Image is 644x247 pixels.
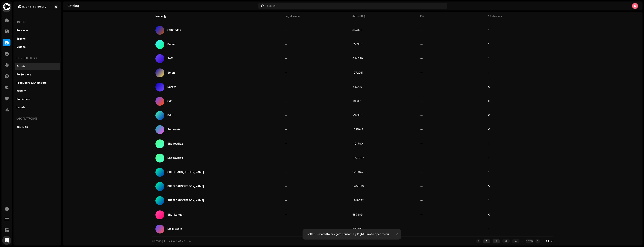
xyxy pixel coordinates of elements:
[420,214,423,216] span: —
[16,46,26,49] div: Videos
[420,228,423,230] span: —
[352,15,363,18] div: Artist ID
[2,236,11,245] div: Open Intercom Messenger
[483,239,490,243] div: 1
[285,228,287,230] span: —
[16,73,31,76] div: Performers
[16,106,25,109] div: Labels
[488,43,489,46] span: 1
[420,114,423,117] span: —
[420,43,423,46] span: —
[353,171,363,174] span: 1216942
[488,128,490,131] span: 0
[285,128,287,131] span: —
[546,240,549,243] div: 24
[15,63,60,70] re-m-nav-item: Artists
[285,143,287,145] span: —
[493,239,500,243] div: 2
[285,171,287,174] span: —
[15,96,60,103] re-m-nav-item: Publishers
[155,15,163,18] div: Name
[488,185,490,188] span: 5
[488,29,489,32] span: 1
[526,239,533,243] div: 1,205
[15,114,60,123] re-a-nav-header: UGC Platforms
[420,185,423,188] span: —
[285,114,287,117] span: —
[353,29,362,32] span: 382376
[353,86,362,88] span: 715029
[16,98,31,101] div: Publishers
[16,37,26,40] div: Tracks
[267,4,276,7] span: Search
[152,240,191,243] span: Showing 1 — 24 out of 28,905
[167,72,175,74] div: $cion
[420,157,423,159] span: —
[15,18,60,27] div: Assets
[285,199,287,202] span: —
[353,128,363,131] span: 1031947
[167,143,183,145] div: $hadowflex
[353,72,363,74] span: 1272261
[167,171,204,174] div: $HEEPDAH$LEEPER
[167,29,181,32] div: $3 Shades
[167,43,176,46] div: $ailam
[285,86,287,88] span: —
[353,100,362,103] span: 739331
[353,185,364,188] span: 1264739
[488,228,489,230] span: 1
[167,228,182,230] div: $ickyBeatz
[15,43,60,51] re-m-nav-item: Videos
[285,157,287,159] span: —
[15,35,60,43] re-m-nav-item: Tracks
[522,240,523,243] div: ...
[353,157,364,159] span: 1207027
[420,72,423,74] span: —
[488,214,490,216] span: 0
[15,71,60,78] re-m-nav-item: Performers
[167,86,176,88] div: $crew
[167,185,204,188] div: $HEEPDAH$LEEPER
[167,199,204,202] div: $HEEPDAH$LEEPER
[353,214,363,216] span: 587809
[16,4,48,9] img: 2d8271db-5505-4223-b535-acbbe3973654
[15,104,60,111] re-m-nav-item: Labels
[285,185,287,188] span: —
[357,233,371,236] strong: Right Click
[420,57,423,60] span: —
[488,86,490,88] span: 0
[167,57,173,60] div: $AM
[167,100,172,103] div: $do
[488,57,489,60] span: 1
[15,87,60,95] re-m-nav-item: Writers
[15,27,60,34] re-m-nav-item: Releases
[353,57,363,60] span: 644579
[15,79,60,87] re-m-nav-item: Producers & Engineers
[353,199,364,202] span: 1349272
[353,143,363,145] span: 1191780
[167,114,174,117] div: $doo
[16,65,25,68] div: Artists
[310,233,327,236] strong: Shift + Scroll
[353,114,362,117] span: 739376
[502,239,510,243] div: 3
[420,171,423,174] span: —
[285,29,287,32] span: —
[16,81,47,84] div: Producers & Engineers
[285,43,287,46] span: —
[16,29,29,32] div: Releases
[285,214,287,216] span: —
[420,29,423,32] span: —
[285,72,287,74] span: —
[167,214,184,216] div: $hurikenger
[420,100,423,103] span: —
[488,157,489,159] span: 1
[488,114,490,117] span: 0
[420,143,423,145] span: —
[16,126,28,129] div: YouTube
[488,171,489,174] span: 1
[167,157,183,159] div: $hadowflex
[15,54,60,63] re-a-nav-header: Contributors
